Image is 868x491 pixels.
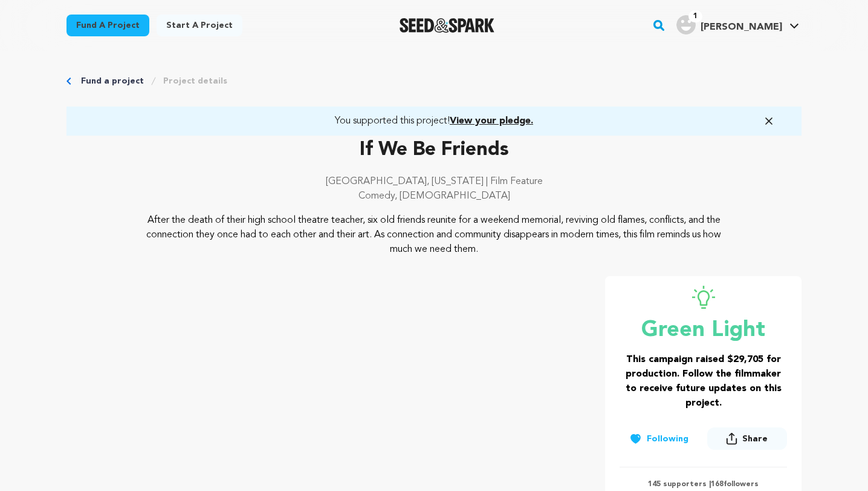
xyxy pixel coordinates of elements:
p: After the death of their high school theatre teacher, six old friends reunite for a weekend memor... [140,213,728,257]
span: Share [707,427,787,455]
p: Comedy, [DEMOGRAPHIC_DATA] [66,189,802,203]
span: Hali A.'s Profile [674,13,802,38]
button: Following [620,428,698,450]
a: Fund a project [66,15,149,36]
p: [GEOGRAPHIC_DATA], [US_STATE] | Film Feature [66,174,802,189]
p: 145 supporters | followers [620,479,787,489]
p: Green Light [620,318,787,343]
button: Share [707,427,787,450]
a: Project details [163,75,227,87]
div: Breadcrumb [66,75,802,87]
a: Hali A.'s Profile [674,13,802,35]
a: You supported this project!View your pledge. [81,114,787,128]
span: View your pledge. [450,116,533,126]
a: Start a project [157,15,242,36]
span: Share [742,433,768,445]
h3: This campaign raised $29,705 for production. Follow the filmmaker to receive future updates on th... [620,352,787,410]
span: 168 [711,481,724,488]
span: [PERSON_NAME] [701,22,782,32]
span: 1 [688,10,702,22]
a: Fund a project [81,75,144,87]
div: Hali A.'s Profile [676,15,782,35]
img: user.png [676,15,696,35]
p: If We Be Friends [66,136,802,165]
a: Seed&Spark Homepage [400,18,494,33]
img: Seed&Spark Logo Dark Mode [400,18,494,33]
